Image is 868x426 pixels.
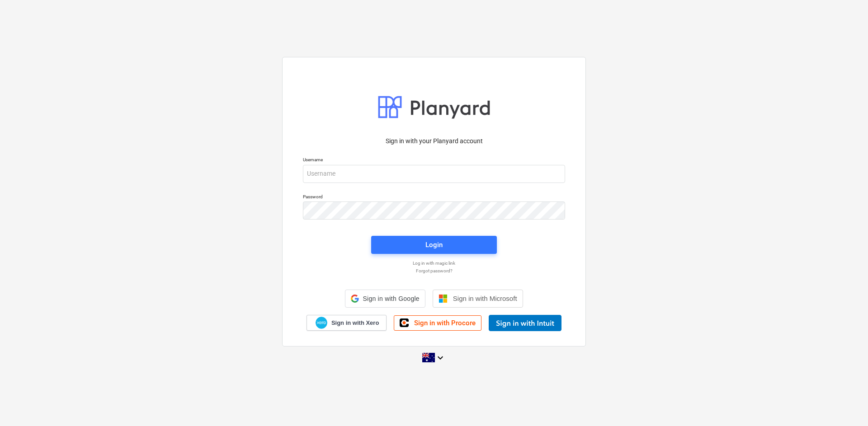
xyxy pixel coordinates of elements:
[394,315,481,331] a: Sign in with Procore
[331,319,379,327] span: Sign in with Xero
[435,352,446,363] i: keyboard_arrow_down
[303,136,565,146] p: Sign in with your Planyard account
[298,268,570,274] a: Forgot password?
[303,157,565,164] p: Username
[363,295,419,302] span: Sign in with Google
[439,294,448,303] img: Microsoft logo
[303,194,565,201] p: Password
[307,315,387,331] a: Sign in with Xero
[425,239,443,251] div: Login
[298,260,570,266] a: Log in with magic link
[345,290,425,308] div: Sign in with Google
[371,236,497,254] button: Login
[453,295,517,302] span: Sign in with Microsoft
[316,317,327,329] img: Xero logo
[414,319,476,327] span: Sign in with Procore
[303,165,565,183] input: Username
